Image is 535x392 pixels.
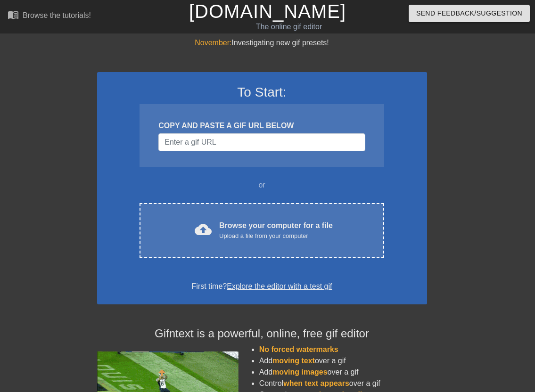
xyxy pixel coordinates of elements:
[158,120,365,131] div: COPY AND PASTE A GIF URL BELOW
[8,9,91,24] a: Browse the tutorials!
[183,21,395,33] div: The online gif editor
[227,282,332,290] a: Explore the editor with a test gif
[283,379,349,387] span: when text appears
[109,84,415,100] h3: To Start:
[97,327,427,341] h4: Gifntext is a powerful, online, free gif editor
[259,378,427,389] li: Control over a gif
[122,180,403,191] div: or
[219,231,333,241] div: Upload a file from your computer
[272,357,315,365] span: moving text
[189,1,346,22] a: [DOMAIN_NAME]
[97,37,427,49] div: Investigating new gif presets!
[195,39,231,47] span: November:
[259,345,338,353] span: No forced watermarks
[8,9,19,20] span: menu_book
[272,368,327,376] span: moving images
[219,220,333,241] div: Browse your computer for a file
[23,11,91,19] div: Browse the tutorials!
[409,5,530,22] button: Send Feedback/Suggestion
[195,221,212,238] span: cloud_upload
[416,8,522,19] span: Send Feedback/Suggestion
[259,355,427,367] li: Add over a gif
[259,367,427,378] li: Add over a gif
[158,133,365,151] input: Username
[109,281,415,292] div: First time?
